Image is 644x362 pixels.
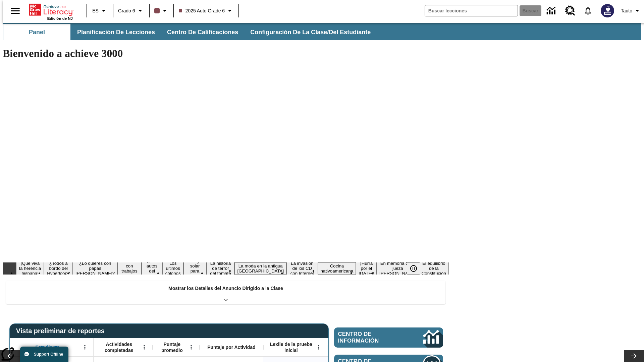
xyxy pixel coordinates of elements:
button: Diapositiva 14 El equilibrio de la Constitución [419,260,449,277]
a: Notificaciones [579,2,597,19]
button: Escoja un nuevo avatar [597,2,618,19]
button: Perfil/Configuración [618,5,644,17]
h1: Bienvenido a achieve 3000 [3,47,449,60]
div: Pausar [407,262,427,275]
button: Diapositiva 5 ¿Los autos del futuro? [142,257,163,280]
button: Centro de calificaciones [162,24,244,40]
button: Lenguaje: ES, Selecciona un idioma [89,5,111,17]
button: Abrir menú [139,342,149,352]
a: Centro de recursos, Se abrirá en una pestaña nueva. [561,2,579,20]
button: Diapositiva 4 Niños con trabajos sucios [117,257,141,280]
a: Portada [29,3,73,16]
button: Diapositiva 7 Energía solar para todos [183,257,207,280]
button: Diapositiva 1 ¡Que viva la herencia hispana! [16,260,44,277]
button: Diapositiva 11 Cocina nativoamericana [318,262,356,275]
button: Abrir el menú lateral [5,1,25,21]
span: Support Offline [34,352,63,357]
div: Subbarra de navegación [3,23,641,40]
a: Centro de información [334,327,443,348]
p: Mostrar los Detalles del Anuncio Dirigido a la Clase [168,285,283,292]
button: Grado: Grado 6, Elige un grado [115,5,147,17]
span: Puntaje promedio [156,341,188,353]
span: Grado 6 [118,7,135,14]
input: Buscar campo [425,5,518,16]
img: Avatar [601,4,614,17]
div: Mostrar los Detalles del Anuncio Dirigido a la Clase [6,281,445,304]
span: Lexile de la prueba inicial [267,341,316,353]
span: Centro de información [338,331,401,344]
button: Support Offline [20,347,68,362]
button: Diapositiva 6 Los últimos colonos [163,260,183,277]
span: 2025 Auto Grade 6 [179,7,225,14]
button: Configuración de la clase/del estudiante [245,24,376,40]
button: Diapositiva 13 En memoria de la jueza O'Connor [377,260,419,277]
button: Abrir menú [80,342,90,352]
button: Clase: 2025 Auto Grade 6, Selecciona una clase [176,5,237,17]
button: Pausar [407,262,420,275]
button: Diapositiva 2 ¿Todos a bordo del Hyperloop? [44,260,73,277]
button: Abrir menú [314,342,324,352]
span: Estudiante [36,344,60,350]
button: Panel [3,24,70,40]
button: Planificación de lecciones [72,24,160,40]
span: ES [92,7,99,14]
button: Carrusel de lecciones, seguir [624,350,644,362]
span: Puntaje por Actividad [207,344,255,350]
div: Portada [29,2,73,20]
button: Abrir menú [186,342,196,352]
button: Diapositiva 12 ¡Hurra por el Día de la Constitución! [356,260,377,277]
button: Diapositiva 10 La invasión de los CD con Internet [286,260,318,277]
button: Diapositiva 3 ¿Lo quieres con papas fritas? [73,260,117,277]
div: Subbarra de navegación [3,24,377,40]
button: Diapositiva 9 La moda en la antigua Roma [234,262,286,275]
span: Edición de NJ [47,16,73,20]
span: Actividades completadas [97,341,141,353]
button: Diapositiva 8 La historia de terror del tomate [207,260,235,277]
a: Centro de información [543,2,561,20]
span: Vista preliminar de reportes [16,327,108,335]
span: Tauto [621,7,632,14]
button: El color de la clase es café oscuro. Cambiar el color de la clase. [152,5,171,17]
